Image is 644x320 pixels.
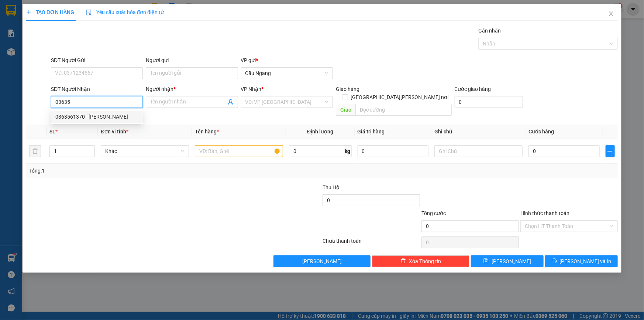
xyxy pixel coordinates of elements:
div: 0522001684 [48,32,123,42]
span: [PERSON_NAME] và In [560,257,612,265]
div: 0363561370 - [PERSON_NAME] [55,113,138,121]
span: [PERSON_NAME] [492,257,531,265]
span: plus [606,148,614,154]
button: [PERSON_NAME] [273,255,371,267]
input: 0 [358,145,429,157]
label: Cước giao hàng [455,86,491,92]
button: deleteXóa Thông tin [372,255,469,267]
div: Cầu Ngang [6,6,43,24]
button: plus [606,145,615,157]
span: Xóa Thông tin [409,257,441,265]
span: Giao hàng [336,86,359,92]
span: close [608,11,614,17]
span: [GEOGRAPHIC_DATA][PERSON_NAME] nơi [348,93,452,101]
span: Tổng cước [421,210,446,216]
div: Tổng: 1 [29,167,249,175]
div: Người nhận [146,85,238,93]
span: Khác [105,146,185,157]
span: Đơn vị tính [101,129,128,135]
div: Chưa thanh toán [322,237,421,250]
div: 0363561370 - HIÊN [51,111,143,123]
span: Gửi: [6,7,18,15]
span: Giao [336,104,355,116]
label: Gán nhãn [478,28,501,34]
input: VD: Bàn, Ghế [195,145,283,157]
img: icon [86,10,92,16]
span: CR : [6,47,17,55]
label: Hình thức thanh toán [520,210,569,216]
span: Định lượng [307,129,333,135]
span: Cước hàng [528,129,554,135]
div: 30.000 [6,47,44,55]
span: Giá trị hàng [358,129,385,135]
div: SĐT Người Nhận [51,85,143,93]
input: Cước giao hàng [455,96,523,108]
span: VP Nhận [241,86,262,92]
span: Cầu Ngang [245,68,328,79]
span: user-add [228,99,234,105]
span: Tên hàng [195,129,219,135]
span: [PERSON_NAME] [302,257,342,265]
div: [GEOGRAPHIC_DATA] [48,6,123,23]
span: plus [26,10,31,15]
div: Người gửi [146,56,238,64]
button: save[PERSON_NAME] [471,255,544,267]
span: SL [49,129,55,135]
span: Nhận: [48,6,66,14]
button: printer[PERSON_NAME] và In [545,255,618,267]
div: SĐT Người Gửi [51,56,143,64]
button: delete [29,145,41,157]
button: Close [601,4,621,24]
input: Ghi Chú [434,145,523,157]
span: printer [552,258,557,264]
span: delete [401,258,406,264]
span: save [483,258,489,264]
div: VP gửi [241,56,333,64]
input: Dọc đường [355,104,452,116]
span: Thu Hộ [323,184,340,190]
th: Ghi chú [431,125,526,139]
span: Yêu cầu xuất hóa đơn điện tử [86,9,164,15]
span: kg [344,145,352,157]
div: TRUNG [48,23,123,32]
span: TẠO ĐƠN HÀNG [26,9,74,15]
